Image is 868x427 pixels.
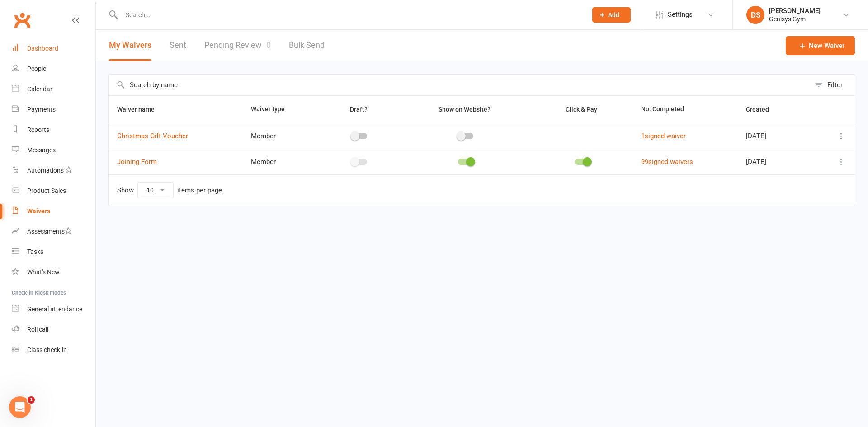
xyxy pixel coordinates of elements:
span: Draft? [350,106,368,113]
span: Settings [668,5,693,25]
span: 0 [266,40,271,50]
a: Product Sales [12,181,95,201]
a: New Waiver [786,36,855,55]
div: items per page [177,187,222,194]
button: Waiver name [117,104,165,115]
span: 1 [28,396,35,404]
input: Search... [119,9,580,21]
span: Waiver name [117,106,165,113]
div: Calendar [27,85,52,93]
a: Messages [12,140,95,160]
div: DS [746,6,764,24]
a: Bulk Send [289,30,325,61]
a: Clubworx [11,9,33,32]
a: Reports [12,120,95,140]
iframe: Intercom live chat [9,396,31,418]
div: Dashboard [27,45,58,52]
div: Waivers [27,207,50,215]
div: Messages [27,146,56,154]
div: Product Sales [27,187,66,194]
a: 99signed waivers [641,158,693,166]
div: General attendance [27,305,82,313]
a: Tasks [12,242,95,262]
a: 1signed waiver [641,132,686,140]
div: Tasks [27,248,43,255]
div: Automations [27,167,64,174]
a: Class kiosk mode [12,340,95,360]
a: Dashboard [12,38,95,59]
div: Filter [827,80,843,90]
a: Waivers [12,201,95,221]
span: Created [746,106,779,113]
a: Assessments [12,221,95,242]
th: No. Completed [633,96,738,123]
td: Member [243,123,320,149]
button: My Waivers [109,30,151,61]
button: Add [592,7,631,23]
td: [DATE] [738,123,813,149]
span: Click & Pay [566,106,597,113]
div: Reports [27,126,49,133]
span: Show on Website? [439,106,491,113]
button: Click & Pay [557,104,607,115]
div: [PERSON_NAME] [769,7,821,15]
div: What's New [27,268,60,276]
th: Waiver type [243,96,320,123]
a: Calendar [12,79,95,99]
div: Genisys Gym [769,15,821,23]
td: [DATE] [738,149,813,174]
button: Created [746,104,779,115]
button: Filter [810,75,855,95]
span: Add [608,11,619,19]
div: Assessments [27,228,72,235]
a: Roll call [12,319,95,340]
a: Sent [170,30,186,61]
a: What's New [12,262,95,282]
button: Draft? [342,104,377,115]
button: Show on Website? [430,104,500,115]
a: Automations [12,160,95,181]
a: Joining Form [117,158,157,166]
div: Roll call [27,326,48,333]
a: Christmas Gift Voucher [117,132,188,140]
div: Class check-in [27,346,67,353]
a: General attendance kiosk mode [12,299,95,319]
a: Pending Review0 [204,30,271,61]
a: Payments [12,99,95,120]
input: Search by name [109,75,810,95]
div: Show [117,182,222,198]
div: People [27,65,46,72]
a: People [12,59,95,79]
div: Payments [27,106,56,113]
td: Member [243,149,320,174]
